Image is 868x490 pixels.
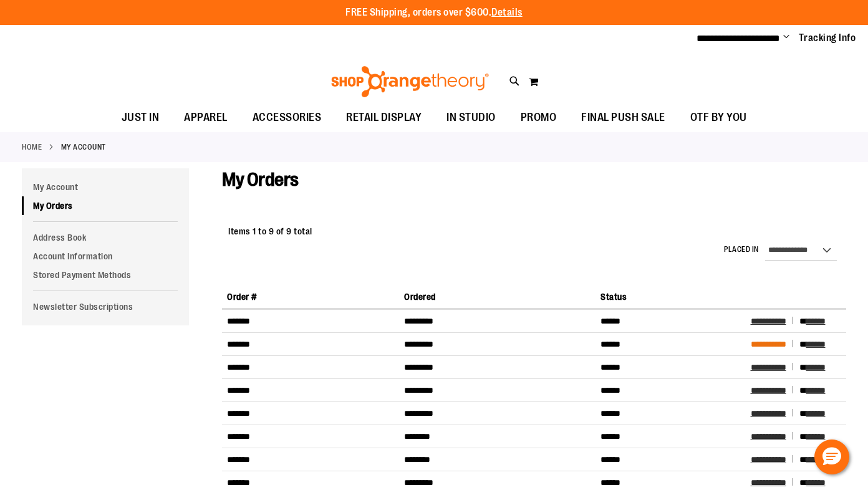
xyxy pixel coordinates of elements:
th: Ordered [399,286,596,309]
button: Hello, have a question? Let’s chat. [814,440,849,474]
a: My Orders [22,196,189,215]
span: ACCESSORIES [253,103,322,132]
span: IN STUDIO [446,103,496,132]
span: FINAL PUSH SALE [581,103,665,132]
a: APPAREL [171,103,240,132]
th: Status [596,286,745,309]
a: RETAIL DISPLAY [334,103,434,132]
a: Address Book [22,228,189,247]
span: OTF BY YOU [690,103,747,132]
a: My Account [22,178,189,196]
a: FINAL PUSH SALE [569,103,678,132]
button: Account menu [783,32,789,44]
a: PROMO [508,103,569,132]
th: Order # [222,286,399,309]
span: Items 1 to 9 of 9 total [228,226,312,236]
a: OTF BY YOU [678,103,759,132]
span: My Orders [222,169,299,190]
span: APPAREL [184,103,228,132]
strong: My Account [61,142,106,153]
span: PROMO [521,103,557,132]
a: IN STUDIO [434,103,508,132]
a: Stored Payment Methods [22,266,189,284]
a: ACCESSORIES [240,103,334,132]
a: Newsletter Subscriptions [22,297,189,316]
p: FREE Shipping, orders over $600. [345,6,523,20]
img: Shop Orangetheory [329,66,491,97]
span: RETAIL DISPLAY [346,103,422,132]
label: Placed in [724,244,759,255]
a: Account Information [22,247,189,266]
a: Home [22,142,42,153]
span: JUST IN [122,103,160,132]
a: JUST IN [109,103,172,132]
a: Details [491,7,523,18]
a: Tracking Info [799,31,856,45]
